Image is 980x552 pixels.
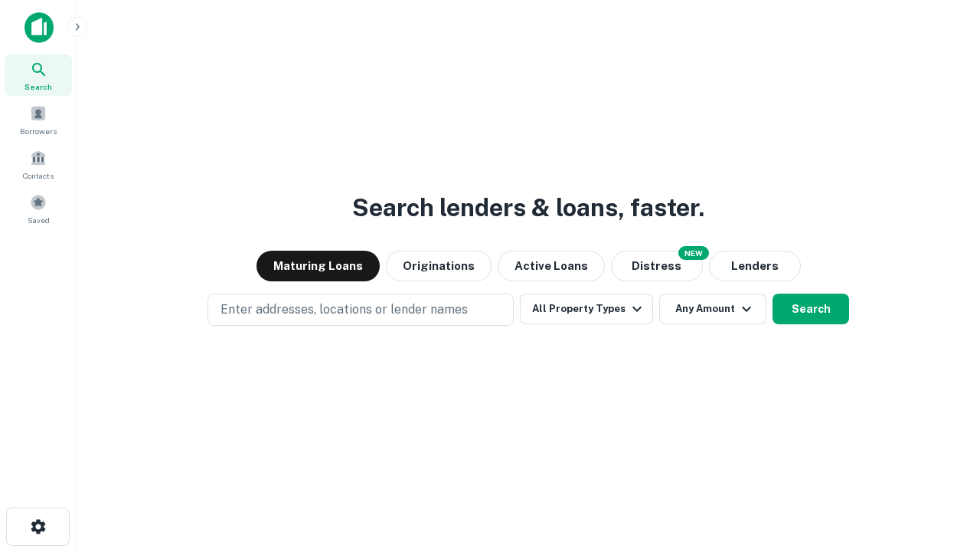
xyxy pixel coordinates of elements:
[220,301,468,319] p: Enter addresses, locations or lender names
[256,251,380,281] button: Maturing Loans
[678,246,709,260] div: NEW
[709,251,801,281] button: Lenders
[498,251,605,281] button: Active Loans
[352,189,704,226] h3: Search lenders & loans, faster.
[24,12,54,43] img: capitalize-icon.png
[773,294,849,324] button: Search
[20,125,57,137] span: Borrowers
[5,188,72,229] a: Saved
[611,251,703,281] button: Search distressed loans with lien and other non-mortgage details.
[5,99,72,140] a: Borrowers
[28,214,50,226] span: Saved
[5,54,72,96] a: Search
[903,429,980,503] iframe: Chat Widget
[659,294,766,324] button: Any Amount
[24,80,52,93] span: Search
[5,143,72,185] a: Contacts
[23,169,54,182] span: Contacts
[207,294,514,326] button: Enter addresses, locations or lender names
[520,294,653,324] button: All Property Types
[386,251,492,281] button: Originations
